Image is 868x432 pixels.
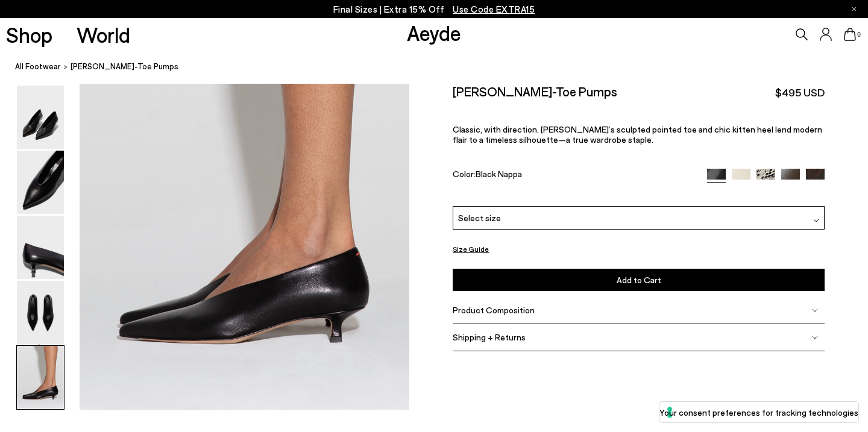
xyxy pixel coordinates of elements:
[844,28,856,41] a: 0
[17,151,64,214] img: Clara Pointed-Toe Pumps - Image 3
[453,124,825,145] p: Classic, with direction. [PERSON_NAME]’s sculpted pointed toe and chic kitten heel lend modern fl...
[15,51,868,84] nav: breadcrumb
[453,168,695,182] div: Color:
[17,346,64,409] img: Clara Pointed-Toe Pumps - Image 6
[453,269,825,291] button: Add to Cart
[812,307,818,313] img: svg%3E
[812,334,818,340] img: svg%3E
[453,242,489,257] button: Size Guide
[476,168,522,178] span: Black Nappa
[659,406,858,419] label: Your consent preferences for tracking technologies
[17,281,64,344] img: Clara Pointed-Toe Pumps - Image 5
[856,31,862,38] span: 0
[458,211,501,224] span: Select size
[17,216,64,279] img: Clara Pointed-Toe Pumps - Image 4
[453,332,526,342] span: Shipping + Returns
[17,86,64,149] img: Clara Pointed-Toe Pumps - Image 2
[77,24,130,45] a: World
[453,84,617,99] h2: [PERSON_NAME]-Toe Pumps
[71,60,178,73] span: [PERSON_NAME]-Toe Pumps
[813,218,819,224] img: svg%3E
[453,4,535,14] span: Navigate to /collections/ss25-final-sizes
[617,275,661,285] span: Add to Cart
[407,20,461,45] a: Aeyde
[333,2,535,17] p: Final Sizes | Extra 15% Off
[15,60,61,73] a: All Footwear
[6,24,52,45] a: Shop
[453,305,535,315] span: Product Composition
[775,85,825,100] span: $495 USD
[659,402,858,422] button: Your consent preferences for tracking technologies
